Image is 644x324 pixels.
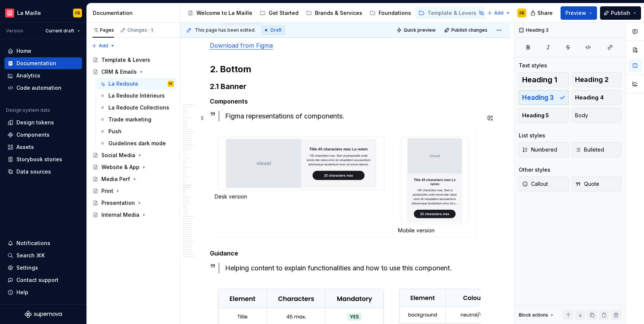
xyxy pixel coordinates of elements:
[97,126,177,137] a: Push
[16,252,45,259] div: Search ⌘K
[398,227,471,234] p: Mobile version
[16,131,50,139] div: Components
[519,166,550,174] div: Other styles
[89,161,177,173] a: Website & App
[210,81,480,92] h3: 2.1 Banner
[367,7,414,19] a: Foundations
[195,27,256,33] span: This page has been edited.
[16,239,50,247] div: Notifications
[519,312,548,318] div: Block actions
[520,10,524,16] div: FR
[16,119,54,126] div: Design tokens
[4,153,82,165] a: Storybook stories
[537,9,553,17] span: Share
[575,76,609,83] span: Heading 2
[404,27,436,33] span: Quick preview
[485,8,513,18] button: Add
[522,112,549,119] span: Heading 5
[89,54,177,66] a: Template & Levers
[101,56,150,64] div: Template & Levers
[184,7,255,19] a: Welcome to La Maille
[101,68,137,76] div: CRM & Emails
[225,111,480,121] div: Figma representations of components.
[108,128,121,135] div: Push
[600,6,641,20] button: Publish
[25,311,62,318] svg: Supernova Logo
[6,28,23,34] div: Version
[269,9,299,17] div: Get Started
[97,78,177,90] a: La RedouteFR
[575,146,604,153] span: Bulleted
[16,72,40,79] div: Analytics
[4,262,82,274] a: Settings
[89,41,117,51] button: Add
[527,6,558,20] button: Share
[4,45,82,57] a: Home
[93,9,177,17] div: Documentation
[89,54,177,221] div: Page tree
[561,6,597,20] button: Preview
[45,28,74,34] span: Current draft
[210,250,480,257] h5: Guidance
[442,25,491,35] button: Publish changes
[101,211,139,219] div: Internal Media
[1,5,85,21] button: La MailleFR
[210,42,273,49] a: Download from Figma
[572,90,622,105] button: Heading 4
[108,116,151,123] div: Trade marketing
[89,209,177,221] a: Internal Media
[16,47,31,55] div: Home
[4,286,82,298] button: Help
[522,180,548,188] span: Callout
[572,108,622,123] button: Body
[210,63,480,75] h2: 2. Bottom
[565,9,586,17] span: Preview
[4,237,82,249] button: Notifications
[225,263,480,273] div: Helping content to explain functionalities and how to use this component.
[575,180,599,188] span: Quote
[575,94,604,101] span: Heading 4
[394,25,439,35] button: Quick preview
[89,66,177,78] a: CRM & Emails
[184,6,483,20] div: Page tree
[522,146,557,153] span: Numbered
[196,9,252,17] div: Welcome to La Maille
[494,10,503,16] span: Add
[572,177,622,191] button: Quote
[108,140,166,147] div: Guidelines dark mode
[451,27,487,33] span: Publish changes
[400,289,501,324] img: e1ca3ede-0539-4eda-bd11-06173512345a.png
[16,143,34,151] div: Assets
[5,9,14,18] img: f15b4b9a-d43c-4bd8-bdfb-9b20b89b7814.png
[97,114,177,126] a: Trade marketing
[427,9,476,17] div: Template & Levers
[92,27,114,33] div: Pages
[522,76,557,83] span: Heading 1
[315,9,362,17] div: Brands & Services
[89,173,177,185] a: Media Perf
[89,185,177,197] a: Print
[215,193,389,200] p: Desk version
[108,92,165,99] div: La Redoute Intérieurs
[519,132,545,139] div: List styles
[42,26,83,36] button: Current draft
[401,137,468,223] img: b93fb204-78e6-4d93-ba09-ccd58bc0dce3.png
[89,149,177,161] a: Social Media
[101,163,139,171] div: Website & App
[16,289,28,296] div: Help
[4,70,82,82] a: Analytics
[127,27,155,33] div: Changes
[89,197,177,209] a: Presentation
[519,62,547,69] div: Text styles
[169,80,172,88] div: FR
[303,7,365,19] a: Brands & Services
[97,90,177,102] a: La Redoute Intérieurs
[572,72,622,87] button: Heading 2
[4,274,82,286] button: Contact support
[97,137,177,149] a: Guidelines dark mode
[16,156,62,163] div: Storybook stories
[519,72,569,87] button: Heading 1
[75,10,80,16] div: FR
[101,187,113,195] div: Print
